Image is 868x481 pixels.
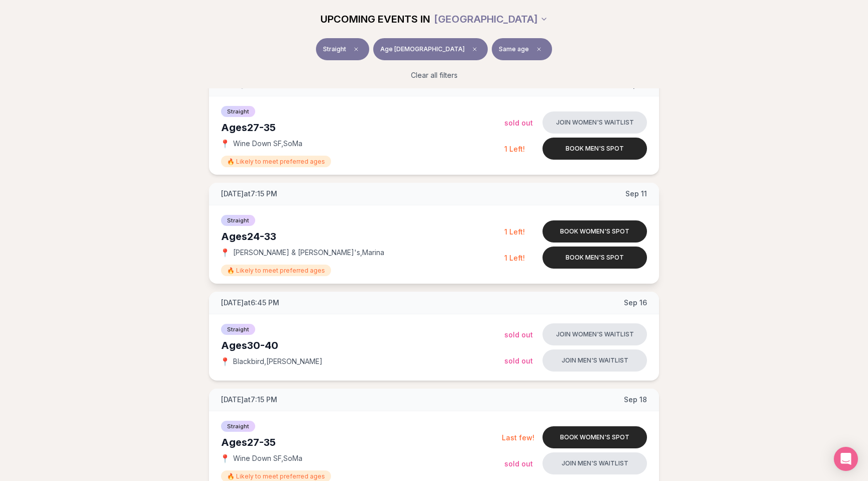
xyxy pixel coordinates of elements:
span: Clear preference [533,43,545,55]
div: Open Intercom Messenger [834,447,858,471]
button: Book women's spot [542,220,647,243]
span: Same age [499,45,529,53]
span: [DATE] at 6:45 PM [221,298,279,308]
span: 🔥 Likely to meet preferred ages [221,156,331,167]
button: Join women's waitlist [542,323,647,345]
span: Clear age [469,43,481,55]
button: Book men's spot [542,247,647,269]
span: 1 Left! [504,254,525,262]
span: 📍 [221,249,229,257]
span: Sold Out [504,356,533,365]
span: 🔥 Likely to meet preferred ages [221,265,331,276]
span: 1 Left! [504,145,525,153]
span: Straight [221,215,255,226]
span: Sep 16 [624,298,647,308]
span: [PERSON_NAME] & [PERSON_NAME]'s , Marina [233,248,384,258]
span: Straight [323,45,346,53]
button: Age [DEMOGRAPHIC_DATA]Clear age [373,38,488,60]
span: Clear event type filter [350,43,362,55]
span: 1 Left! [504,227,525,236]
button: StraightClear event type filter [316,38,369,60]
div: Ages 30-40 [221,338,504,352]
span: 📍 [221,357,229,366]
span: Wine Down SF , SoMa [233,453,302,463]
button: Book men's spot [542,138,647,160]
span: Wine Down SF , SoMa [233,139,302,149]
button: Join men's waitlist [542,349,647,372]
div: Ages 27-35 [221,121,504,135]
span: Blackbird , [PERSON_NAME] [233,356,322,367]
span: Sep 11 [625,189,647,199]
span: Sold Out [504,330,533,339]
button: Clear all filters [405,64,464,86]
div: Ages 27-35 [221,435,502,449]
button: Same ageClear preference [492,38,552,60]
span: UPCOMING EVENTS IN [320,12,430,26]
button: Join men's waitlist [542,452,647,474]
span: 📍 [221,454,229,462]
span: Straight [221,106,255,117]
div: Ages 24-33 [221,229,504,244]
span: Straight [221,324,255,335]
button: [GEOGRAPHIC_DATA] [434,8,548,30]
span: [DATE] at 7:15 PM [221,395,277,405]
span: Sep 18 [624,395,647,405]
span: [DATE] at 7:15 PM [221,189,277,199]
button: Book women's spot [542,426,647,448]
span: Sold Out [504,459,533,468]
span: 📍 [221,140,229,148]
span: Sold Out [504,118,533,127]
span: Straight [221,421,255,432]
span: Age [DEMOGRAPHIC_DATA] [380,45,465,53]
button: Join women's waitlist [542,111,647,134]
span: Last few! [502,433,534,442]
